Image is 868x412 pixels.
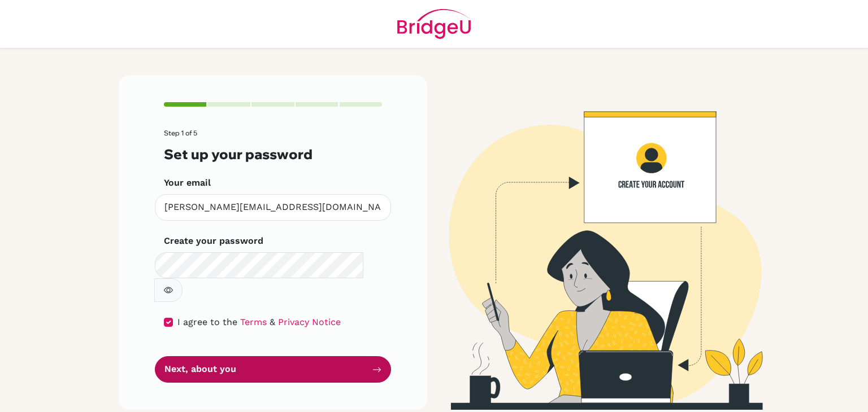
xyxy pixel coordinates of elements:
span: I agree to the [177,317,237,327]
span: Step 1 of 5 [164,129,197,137]
button: Next, about you [155,356,391,383]
span: & [270,317,275,327]
input: Insert your email* [155,194,391,221]
a: Privacy Notice [278,317,341,327]
label: Your email [164,176,211,190]
label: Create your password [164,234,263,248]
a: Terms [240,317,267,327]
h3: Set up your password [164,146,382,163]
